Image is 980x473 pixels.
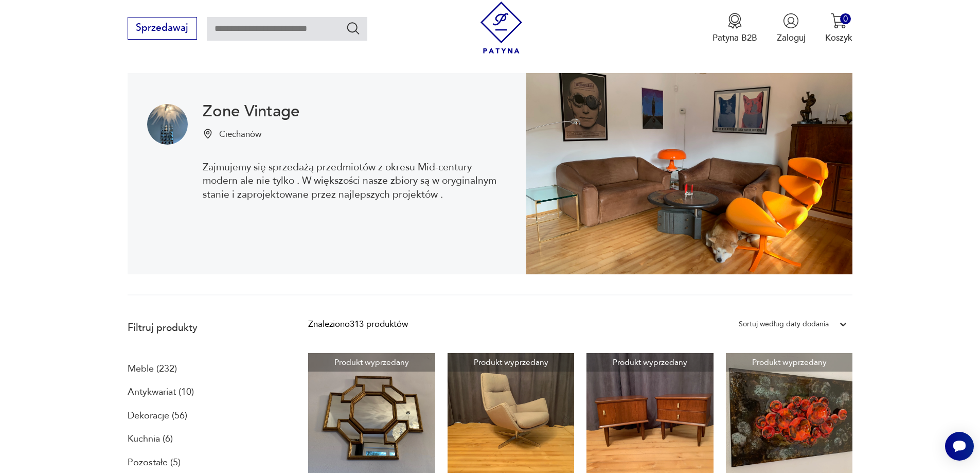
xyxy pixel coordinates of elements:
[739,318,829,331] div: Sortuj według daty dodania
[346,21,361,36] button: Szukaj
[147,104,188,145] img: Zone Vintage
[783,13,799,29] img: Ikonka użytkownika
[840,13,851,24] div: 0
[203,129,213,139] img: Ikonka pinezki mapy
[777,13,806,44] button: Zaloguj
[128,25,197,33] a: Sprzedawaj
[128,430,173,448] a: Kuchnia (6)
[128,17,197,40] button: Sprzedawaj
[128,454,181,471] a: Pozostałe (5)
[128,321,279,335] p: Filtruj produkty
[203,161,507,201] p: Zajmujemy się sprzedażą przedmiotów z okresu Mid-century modern ale nie tylko . W większości nasz...
[475,2,527,54] img: Patyna - sklep z meblami i dekoracjami vintage
[712,13,757,44] button: Patyna B2B
[712,13,757,44] a: Ikona medaluPatyna B2B
[945,432,974,461] iframe: Smartsupp widget button
[308,318,408,331] div: Znaleziono 313 produktów
[727,13,743,29] img: Ikona medalu
[219,129,261,141] p: Ciechanów
[203,104,507,119] h1: Zone Vintage
[825,13,852,44] button: 0Koszyk
[831,13,847,29] img: Ikona koszyka
[128,360,177,378] a: Meble (232)
[128,383,194,401] a: Antykwariat (10)
[777,32,806,44] p: Zaloguj
[128,407,187,425] a: Dekoracje (56)
[712,32,757,44] p: Patyna B2B
[825,32,852,44] p: Koszyk
[526,73,852,275] img: Zone Vintage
